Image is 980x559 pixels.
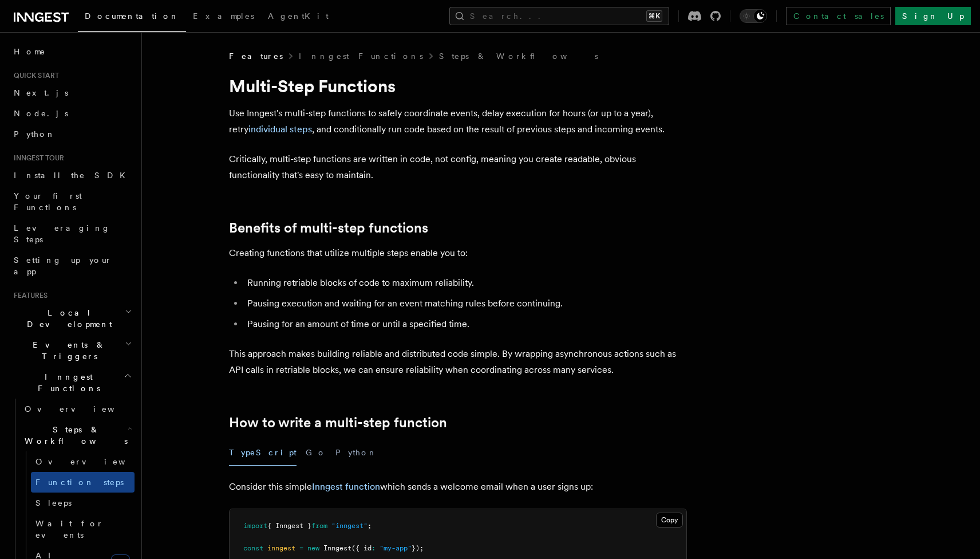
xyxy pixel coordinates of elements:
[248,124,312,135] a: individual steps
[9,153,64,163] span: Inngest tour
[9,82,135,103] a: Next.js
[244,275,687,291] li: Running retriable blocks of code to maximum reliability.
[9,250,135,282] a: Setting up your app
[20,424,128,447] span: Steps & Workflows
[9,124,135,144] a: Python
[267,522,311,530] span: { Inngest }
[412,544,424,552] span: });
[14,129,56,139] span: Python
[229,220,428,236] a: Benefits of multi-step functions
[380,544,412,552] span: "my-app"
[31,513,135,545] a: Wait for events
[193,11,254,21] span: Examples
[31,451,135,472] a: Overview
[14,191,82,212] span: Your first Functions
[372,544,376,552] span: :
[9,218,135,250] a: Leveraging Steps
[299,50,423,62] a: Inngest Functions
[9,367,135,399] button: Inngest Functions
[311,522,327,530] span: from
[14,46,46,57] span: Home
[9,334,135,367] button: Events & Triggers
[9,186,135,218] a: Your first Functions
[35,498,72,507] span: Sleeps
[9,339,125,362] span: Events & Triggers
[307,544,319,552] span: new
[243,544,263,552] span: const
[35,519,104,540] span: Wait for events
[229,415,447,431] a: How to write a multi-step function
[229,346,687,378] p: This approach makes building reliable and distributed code simple. By wrapping asynchronous actio...
[9,103,135,124] a: Node.js
[186,3,261,31] a: Examples
[299,544,303,552] span: =
[9,41,135,62] a: Home
[261,3,335,31] a: AgentKit
[14,223,110,244] span: Leveraging Steps
[35,457,153,466] span: Overview
[78,3,186,32] a: Documentation
[229,479,687,495] p: Consider this simple which sends a welcome email when a user signs up:
[85,11,179,21] span: Documentation
[439,50,598,62] a: Steps & Workflows
[229,151,687,183] p: Critically, multi-step functions are written in code, not config, meaning you create readable, ob...
[9,291,48,300] span: Features
[244,296,687,312] li: Pausing execution and waiting for an event matching rules before continuing.
[31,493,135,513] a: Sleeps
[35,478,124,487] span: Function steps
[786,7,891,25] a: Contact sales
[335,440,377,466] button: Python
[229,105,687,137] p: Use Inngest's multi-step functions to safely coordinate events, delay execution for hours (or up ...
[25,404,143,414] span: Overview
[351,544,372,552] span: ({ id
[14,88,68,97] span: Next.js
[229,245,687,261] p: Creating functions that utilize multiple steps enable you to:
[449,7,669,25] button: Search...⌘K
[244,316,687,332] li: Pausing for an amount of time or until a specified time.
[14,171,132,180] span: Install the SDK
[229,440,297,466] button: TypeScript
[895,7,971,25] a: Sign Up
[229,50,283,62] span: Features
[9,71,59,80] span: Quick start
[306,440,326,466] button: Go
[20,399,135,419] a: Overview
[14,109,68,118] span: Node.js
[268,11,329,21] span: AgentKit
[656,513,683,527] button: Copy
[20,419,135,451] button: Steps & Workflows
[267,544,295,552] span: inngest
[312,481,380,492] a: Inngest function
[9,165,135,186] a: Install the SDK
[740,9,767,23] button: Toggle dark mode
[9,371,124,394] span: Inngest Functions
[9,307,125,330] span: Local Development
[9,302,135,334] button: Local Development
[331,522,367,530] span: "inngest"
[646,10,662,22] kbd: ⌘K
[31,472,135,493] a: Function steps
[323,544,351,552] span: Inngest
[367,522,372,530] span: ;
[243,522,267,530] span: import
[14,255,112,276] span: Setting up your app
[229,76,687,96] h1: Multi-Step Functions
